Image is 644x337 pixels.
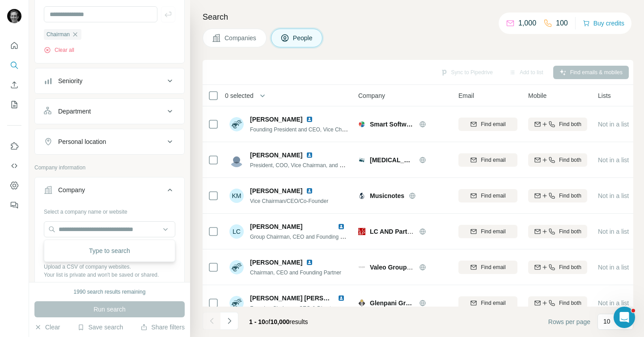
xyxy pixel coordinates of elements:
button: Department [35,101,184,122]
h4: Search [203,11,633,23]
span: Founder, Chairman, CEO & Director [250,305,336,312]
div: Department [58,107,91,116]
button: Navigate to next page [220,312,238,330]
button: Clear [34,323,60,332]
div: Personal location [58,137,106,146]
span: People [293,34,314,42]
span: Glenpani Group [370,299,415,308]
span: 10,000 [271,318,290,325]
img: Avatar [229,296,244,310]
div: 1990 search results remaining [74,288,146,296]
button: My lists [7,97,21,113]
button: Quick start [7,38,21,54]
div: Seniority [58,76,82,85]
span: Not in a list [598,156,629,164]
img: Avatar [229,260,244,274]
span: President, COO, Vice Chairman, and Founder [250,161,360,168]
span: [MEDICAL_DATA] Check Labs [370,156,415,164]
span: [PERSON_NAME] [250,223,302,230]
span: Smart Software [370,120,415,129]
div: Type to search [46,242,173,260]
span: 0 selected [225,91,254,100]
button: Seniority [35,70,184,92]
button: Find both [528,189,587,202]
button: Find email [458,118,517,131]
div: KM [229,189,244,203]
img: Logo of Cancer Check Labs [358,156,365,164]
span: Chairman, CEO and Founding Partner [250,270,341,276]
button: Use Surfe API [7,158,21,174]
span: Find both [559,120,581,128]
button: Use Surfe on LinkedIn [7,138,21,154]
span: Find email [481,120,505,128]
span: Not in a list [598,299,629,307]
span: Not in a list [598,228,629,235]
button: Find both [528,153,587,167]
button: Company [35,179,184,204]
span: Find email [481,156,505,164]
span: Rows per page [548,317,590,326]
button: Feedback [7,197,21,213]
span: results [249,318,308,325]
button: Buy credits [583,17,624,29]
p: Upload a CSV of company websites. [44,263,175,271]
span: Find both [559,263,581,271]
img: Logo of Smart Software [358,121,365,128]
span: Lists [598,91,611,100]
span: Not in a list [598,264,629,271]
button: Save search [77,323,123,332]
span: Find email [481,299,505,307]
button: Find email [458,296,517,310]
button: Find email [458,261,517,274]
span: Find email [481,227,505,236]
p: Company information [34,164,185,172]
span: Musicnotes [370,191,404,200]
span: Find both [559,299,581,307]
img: LinkedIn logo [306,152,313,159]
span: Companies [225,34,257,42]
span: [PERSON_NAME] [250,258,302,267]
img: Logo of LC AND Partners Project Management and Engineering [358,228,365,235]
button: Find both [528,261,587,274]
button: Find email [458,225,517,238]
button: Share filters [140,323,185,332]
span: Find both [559,227,581,236]
p: 100 [556,18,568,29]
img: Logo of Glenpani Group [358,299,365,307]
button: Find both [528,225,587,238]
span: Find both [559,156,581,164]
img: LinkedIn logo [306,116,313,123]
span: Find both [559,192,581,200]
button: Find both [528,118,587,131]
span: Vice Chairman/CEO/Co-Founder [250,198,328,204]
p: 10 [603,317,610,326]
button: Find both [528,296,587,310]
span: Valeo Groupe Americas [370,264,440,271]
span: Email [458,91,474,100]
img: Logo of Valeo Groupe Americas [358,264,365,271]
span: Find email [481,263,505,271]
span: Find email [481,192,505,200]
img: Avatar [229,117,244,131]
button: Find email [458,189,517,202]
img: Avatar [229,153,244,167]
span: Group Chairman, CEO and Founding Partner [250,233,358,240]
img: Logo of Musicnotes [358,192,365,199]
div: Company [58,185,85,194]
span: Company [358,91,385,100]
button: Clear all [44,46,74,54]
span: Founding President and CEO, Vice Chairman [250,126,358,133]
span: Not in a list [598,121,629,128]
span: LC AND Partners Project Management and Engineering [370,228,534,235]
span: [PERSON_NAME] [250,115,302,124]
span: Mobile [528,91,547,100]
span: [PERSON_NAME] [250,186,302,195]
img: Avatar [7,9,21,23]
img: LinkedIn logo [338,295,345,302]
span: Chairman [47,30,70,38]
img: LinkedIn logo [306,259,313,266]
p: Your list is private and won't be saved or shared. [44,271,175,279]
button: Dashboard [7,177,21,194]
button: Find email [458,153,517,167]
img: LinkedIn logo [306,187,313,194]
